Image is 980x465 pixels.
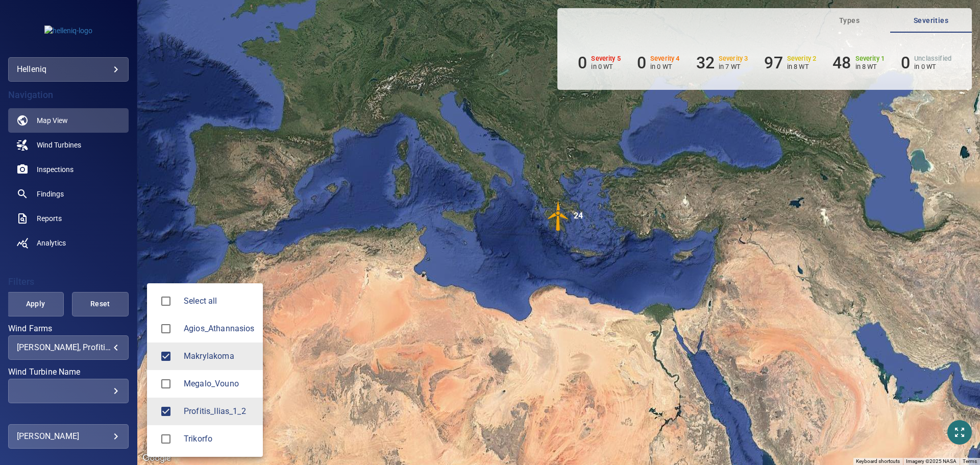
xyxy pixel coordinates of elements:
div: Wind Farms Megalo_Vouno [184,378,255,390]
span: Trikorfo [184,433,255,445]
span: Trikorfo [155,428,177,450]
span: Megalo_Vouno [184,378,255,390]
span: Makrylakoma [184,350,255,362]
div: Wind Farms Profitis_Ilias_1_2 [184,405,255,418]
span: Makrylakoma [155,346,177,367]
div: Wind Farms Makrylakoma [184,350,255,362]
span: Profitis_Ilias_1_2 [184,405,255,418]
div: Wind Farms Agios_Athannasios [184,323,255,335]
span: Agios_Athannasios [184,323,255,335]
span: Agios_Athannasios [155,318,177,339]
div: Wind Farms Trikorfo [184,433,255,445]
span: Profitis_Ilias_1_2 [155,401,177,422]
ul: [PERSON_NAME], Profitis_Ilias_1_2 [147,283,263,457]
span: Megalo_Vouno [155,373,177,395]
span: Select all [184,295,255,307]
